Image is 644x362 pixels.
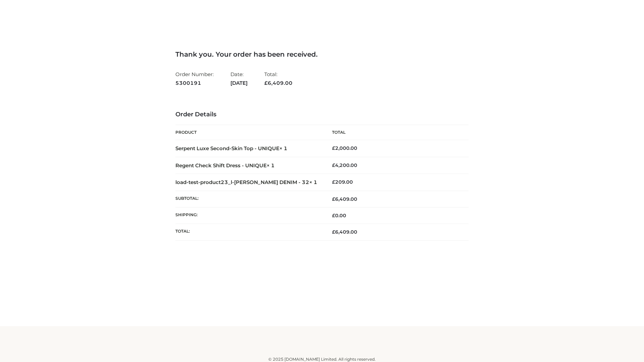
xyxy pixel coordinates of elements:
li: Date: [230,68,248,89]
span: 6,409.00 [332,196,357,202]
th: Product [175,125,322,140]
th: Subtotal: [175,191,322,207]
strong: × 1 [267,162,275,169]
span: 6,409.00 [332,229,357,235]
bdi: 209.00 [332,179,353,185]
strong: 5300191 [175,79,214,87]
span: £ [332,196,335,202]
bdi: 2,000.00 [332,145,357,151]
span: £ [332,213,335,219]
strong: Regent Check Shift Dress - UNIQUE [175,162,275,169]
th: Total: [175,224,322,240]
span: £ [332,229,335,235]
span: £ [264,80,268,86]
strong: × 1 [279,145,287,152]
h3: Order Details [175,111,469,118]
h3: Thank you. Your order has been received. [175,50,469,58]
strong: [DATE] [230,79,248,87]
bdi: 0.00 [332,213,346,219]
th: Shipping: [175,207,322,224]
span: 6,409.00 [264,80,292,86]
span: £ [332,145,335,151]
strong: × 1 [309,179,317,185]
strong: Serpent Luxe Second-Skin Top - UNIQUE [175,145,287,152]
li: Total: [264,68,292,89]
th: Total [322,125,469,140]
span: £ [332,162,335,168]
strong: load-test-product23_l-[PERSON_NAME] DENIM - 32 [175,179,317,185]
bdi: 4,200.00 [332,162,357,168]
span: £ [332,179,335,185]
li: Order Number: [175,68,214,89]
